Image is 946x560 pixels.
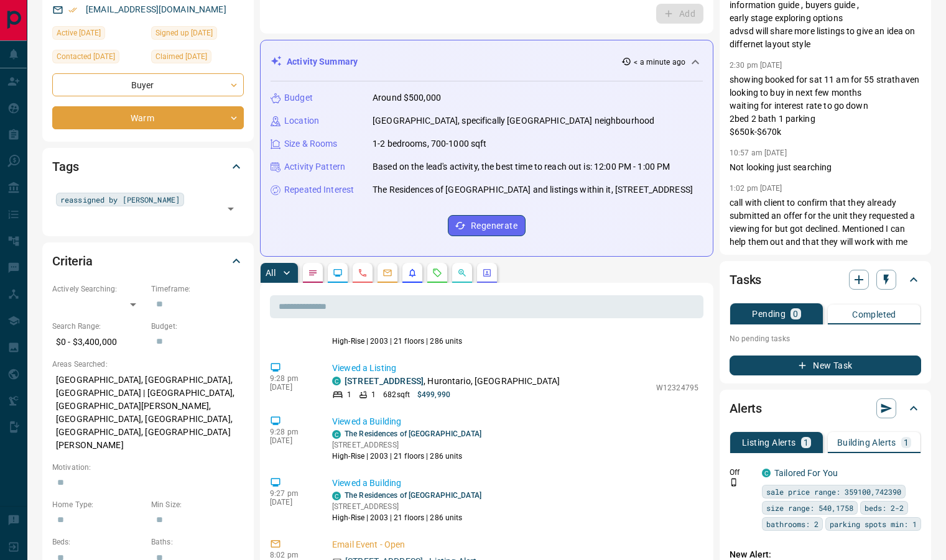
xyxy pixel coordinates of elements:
[730,149,787,157] p: 10:57 am [DATE]
[332,492,341,500] div: condos.ca
[656,382,698,393] p: W12324795
[766,502,853,514] span: size range: 540,1758
[407,268,417,278] svg: Listing Alerts
[86,4,226,14] a: [EMAIL_ADDRESS][DOMAIN_NAME]
[373,183,693,196] p: The Residences of [GEOGRAPHIC_DATA] and listings within it, [STREET_ADDRESS]
[345,375,560,388] p: , Hurontario, [GEOGRAPHIC_DATA]
[151,283,244,295] p: Timeframe:
[373,160,670,173] p: Based on the lead's activity, the best time to reach out is: 12:00 PM - 1:00 PM
[52,106,244,129] div: Warm
[151,499,244,510] p: Min Size:
[634,57,685,68] p: < a minute ago
[284,160,345,173] p: Activity Pattern
[804,438,809,447] p: 1
[417,389,450,400] p: $499,990
[373,137,487,150] p: 1-2 bedrooms, 700-1000 sqft
[284,91,313,104] p: Budget
[332,501,481,512] p: [STREET_ADDRESS]
[852,310,896,319] p: Completed
[766,518,818,530] span: bathrooms: 2
[151,50,244,67] div: Thu Mar 27 2025
[271,50,703,73] div: Activity Summary< a minute ago
[287,55,358,68] p: Activity Summary
[345,429,481,438] a: The Residences of [GEOGRAPHIC_DATA]
[730,270,761,290] h2: Tasks
[752,310,786,318] p: Pending
[774,468,838,478] a: Tailored For You
[373,114,654,127] p: [GEOGRAPHIC_DATA], specifically [GEOGRAPHIC_DATA] neighbourhood
[52,332,145,352] p: $0 - $3,400,000
[266,269,276,277] p: All
[730,161,921,174] p: Not looking just searching
[52,321,145,332] p: Search Range:
[52,26,145,44] div: Wed Aug 13 2025
[151,321,244,332] p: Budget:
[60,193,180,206] span: reassigned by [PERSON_NAME]
[448,215,526,236] button: Regenerate
[52,536,145,548] p: Beds:
[332,451,481,462] p: High-Rise | 2003 | 21 floors | 286 units
[52,370,244,456] p: [GEOGRAPHIC_DATA], [GEOGRAPHIC_DATA], [GEOGRAPHIC_DATA] | [GEOGRAPHIC_DATA], [GEOGRAPHIC_DATA][PE...
[270,374,313,383] p: 9:28 pm
[52,359,244,370] p: Areas Searched:
[383,268,392,278] svg: Emails
[68,6,77,14] svg: Email Verified
[332,430,341,439] div: condos.ca
[730,196,921,262] p: call with client to confirm that they already submitted an offer for the unit they requested a vi...
[332,512,481,523] p: High-Rise | 2003 | 21 floors | 286 units
[730,73,921,139] p: showing booked for sat 11 am for 55 strathaven looking to buy in next few months waiting for inte...
[345,376,424,386] a: [STREET_ADDRESS]
[730,61,782,70] p: 2:30 pm [DATE]
[270,428,313,436] p: 9:28 pm
[270,383,313,392] p: [DATE]
[793,310,798,318] p: 0
[332,439,481,451] p: [STREET_ADDRESS]
[332,415,698,428] p: Viewed a Building
[837,438,896,447] p: Building Alerts
[373,91,441,104] p: Around $500,000
[52,462,244,473] p: Motivation:
[730,478,738,487] svg: Push Notification Only
[284,137,338,150] p: Size & Rooms
[155,27,213,39] span: Signed up [DATE]
[52,499,145,510] p: Home Type:
[270,489,313,498] p: 9:27 pm
[284,114,319,127] p: Location
[284,183,354,196] p: Repeated Interest
[308,268,318,278] svg: Notes
[270,498,313,507] p: [DATE]
[52,73,244,96] div: Buyer
[332,362,698,375] p: Viewed a Listing
[332,377,341,385] div: condos.ca
[52,152,244,181] div: Tags
[830,518,917,530] span: parking spots min: 1
[332,336,481,347] p: High-Rise | 2003 | 21 floors | 286 units
[730,356,921,375] button: New Task
[270,436,313,445] p: [DATE]
[730,329,921,348] p: No pending tasks
[865,502,904,514] span: beds: 2-2
[332,538,698,551] p: Email Event - Open
[151,26,244,44] div: Sat Oct 14 2023
[151,536,244,548] p: Baths:
[332,477,698,490] p: Viewed a Building
[766,485,901,498] span: sale price range: 359100,742390
[52,246,244,276] div: Criteria
[730,467,754,478] p: Off
[52,283,145,295] p: Actively Searching:
[347,389,351,400] p: 1
[333,268,343,278] svg: Lead Browsing Activity
[155,50,207,63] span: Claimed [DATE]
[762,469,771,477] div: condos.ca
[457,268,467,278] svg: Opportunities
[52,50,145,67] div: Wed Apr 02 2025
[57,27,101,39] span: Active [DATE]
[345,491,481,500] a: The Residences of [GEOGRAPHIC_DATA]
[730,265,921,295] div: Tasks
[730,184,782,193] p: 1:02 pm [DATE]
[730,393,921,423] div: Alerts
[742,438,796,447] p: Listing Alerts
[383,389,410,400] p: 682 sqft
[730,398,762,418] h2: Alerts
[222,200,239,218] button: Open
